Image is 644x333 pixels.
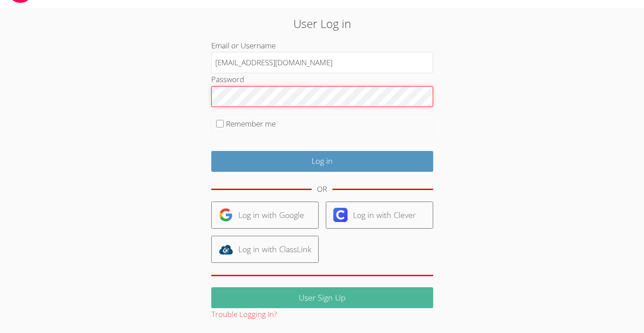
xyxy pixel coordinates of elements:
label: Email or Username [211,40,276,51]
label: Remember me [226,119,276,129]
img: clever-logo-6eab21bc6e7a338710f1a6ff85c0baf02591cd810cc4098c63d3a4b26e2feb20.svg [333,208,348,222]
a: Log in with ClassLink [211,236,319,263]
div: OR [317,183,327,196]
img: google-logo-50288ca7cdecda66e5e0955fdab243c47b7ad437acaf1139b6f446037453330a.svg [219,208,233,222]
button: Trouble Logging In? [211,308,277,321]
a: Log in with Google [211,202,319,229]
input: Log in [211,151,433,172]
h2: User Log in [148,15,496,32]
label: Password [211,74,244,84]
a: Log in with Clever [326,202,433,229]
img: classlink-logo-d6bb404cc1216ec64c9a2012d9dc4662098be43eaf13dc465df04b49fa7ab582.svg [219,242,233,257]
a: User Sign Up [211,287,433,308]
